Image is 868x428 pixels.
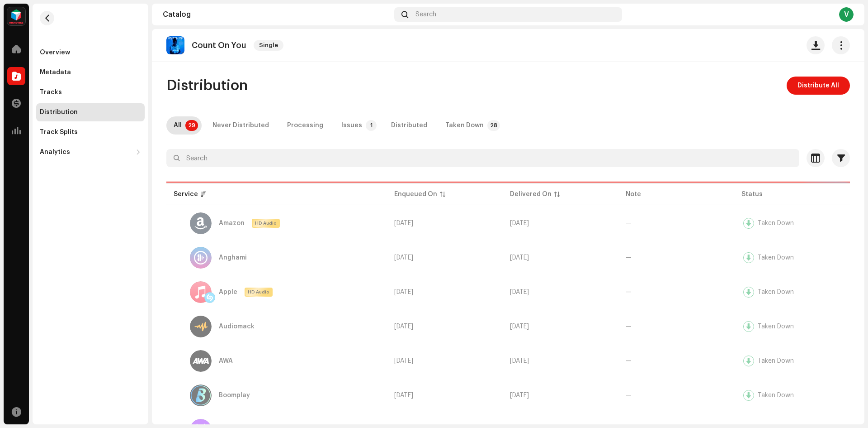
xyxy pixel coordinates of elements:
[394,289,413,295] span: Sep 8, 2025
[254,40,283,51] span: Single
[219,289,237,295] div: Apple
[758,323,794,330] div: Taken Down
[40,109,78,116] div: Distribution
[758,358,794,364] div: Taken Down
[212,116,269,135] div: Never Distributed
[36,123,145,141] re-m-nav-item: Track Splits
[394,392,413,399] span: Sep 5, 2025
[391,116,427,135] div: Distributed
[219,220,245,226] div: Amazon
[394,323,413,330] span: Sep 5, 2025
[40,129,78,136] div: Track Splits
[36,83,145,101] re-m-nav-item: Tracks
[7,7,25,25] img: feab3aad-9b62-475c-8caf-26f15a9573ee
[758,220,794,226] div: Taken Down
[36,103,145,121] re-m-nav-item: Distribution
[839,7,854,22] div: V
[510,190,552,199] div: Delivered On
[510,358,529,364] span: Sep 6, 2025
[626,323,632,330] re-a-table-badge: —
[758,255,794,261] div: Taken Down
[510,255,529,261] span: Sep 6, 2025
[40,69,71,76] div: Metadata
[219,358,233,364] div: AWA
[40,89,62,96] div: Tracks
[394,358,413,364] span: Sep 5, 2025
[626,289,632,295] re-a-table-badge: —
[219,392,250,399] div: Boomplay
[394,220,413,226] span: Sep 5, 2025
[758,289,794,295] div: Taken Down
[166,77,248,95] span: Distribution
[36,63,145,82] re-m-nav-item: Metadata
[245,289,272,295] span: HD Audio
[626,358,632,364] re-a-table-badge: —
[626,220,632,226] re-a-table-badge: —
[510,289,529,295] span: Sep 8, 2025
[394,255,413,261] span: Sep 5, 2025
[366,120,377,131] p-badge: 1
[626,392,632,399] re-a-table-badge: —
[185,120,198,131] p-badge: 29
[174,116,182,135] div: All
[626,255,632,261] re-a-table-badge: —
[36,143,145,161] re-m-nav-dropdown: Analytics
[510,323,529,330] span: Sep 9, 2025
[487,120,500,131] p-badge: 28
[510,392,529,399] span: Sep 6, 2025
[166,149,799,167] input: Search
[163,11,391,18] div: Catalog
[40,149,70,156] div: Analytics
[787,77,850,95] button: Distribute All
[510,220,529,226] span: Sep 5, 2025
[192,41,246,50] p: Count On You
[219,323,255,330] div: Audiomack
[758,392,794,399] div: Taken Down
[341,116,362,135] div: Issues
[219,255,247,261] div: Anghami
[36,43,145,62] re-m-nav-item: Overview
[394,190,437,199] div: Enqueued On
[445,116,484,135] div: Taken Down
[797,77,839,95] span: Distribute All
[174,190,198,199] div: Service
[166,36,184,54] img: 2e288f03-4a2f-42aa-bdea-5916a79f02b8
[415,11,436,18] span: Search
[40,49,70,56] div: Overview
[253,220,279,226] span: HD Audio
[287,116,323,135] div: Processing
